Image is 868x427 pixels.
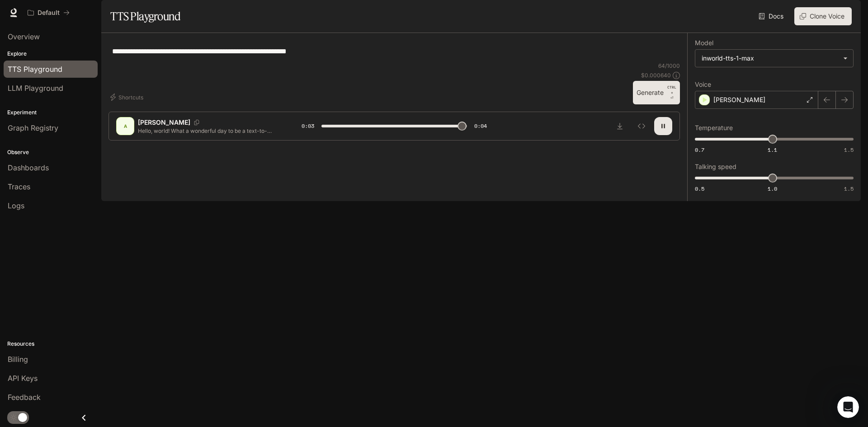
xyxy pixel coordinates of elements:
div: inworld-tts-1-max [695,50,853,67]
span: 1.0 [768,185,777,192]
span: 0:03 [302,122,314,131]
p: Model [695,40,713,46]
div: A [118,119,132,133]
p: Temperature [695,125,733,131]
button: Copy Voice ID [190,120,203,125]
span: 1.5 [844,146,854,154]
p: ⏎ [667,84,676,101]
p: [PERSON_NAME] [713,95,765,104]
div: inworld-tts-1-max [702,54,839,63]
p: Hello, world! What a wonderful day to be a text-to-speech model! [138,127,280,135]
span: 0:04 [474,122,487,131]
span: 1.1 [768,146,777,154]
button: GenerateCTRL +⏎ [633,81,680,104]
span: 1.5 [844,185,854,192]
span: 0.7 [695,146,704,154]
p: Talking speed [695,164,736,170]
button: Download audio [611,117,629,135]
button: Inspect [632,117,651,135]
p: Default [38,9,60,17]
button: All workspaces [24,4,74,22]
button: Shortcuts [108,90,147,104]
p: Voice [695,81,711,88]
p: 64 / 1000 [658,62,680,70]
h1: TTS Playground [110,7,180,25]
p: CTRL + [667,84,676,95]
a: Docs [757,7,787,25]
p: [PERSON_NAME] [138,118,190,127]
p: $ 0.000640 [641,71,671,79]
span: 0.5 [695,185,704,192]
button: Clone Voice [794,7,852,25]
iframe: Intercom live chat [837,396,859,418]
